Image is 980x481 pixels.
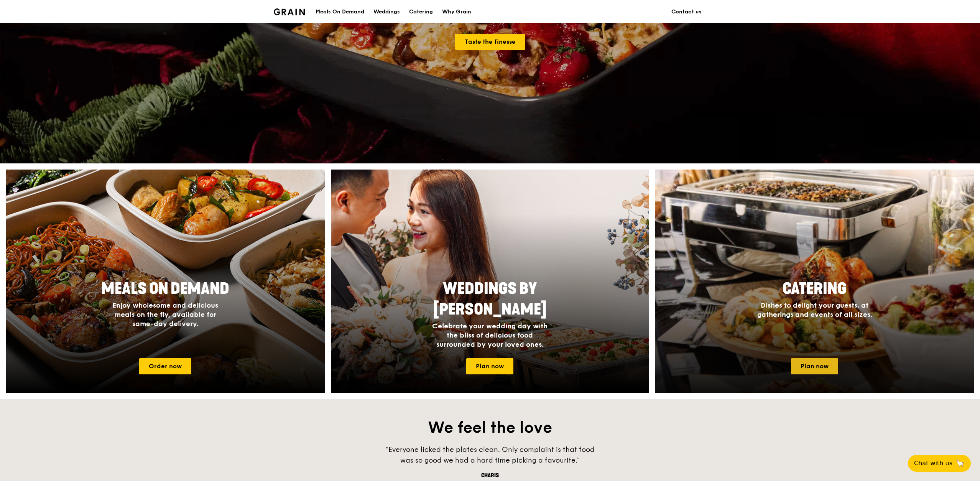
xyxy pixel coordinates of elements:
[655,170,974,393] a: CateringDishes to delight your guests, at gatherings and events of all sizes.Plan now
[404,0,437,23] a: Catering
[331,170,649,393] img: weddings-card.4f3003b8.jpg
[409,0,433,23] div: Catering
[369,0,404,23] a: Weddings
[274,8,305,15] img: Grain
[433,280,547,319] span: Weddings by [PERSON_NAME]
[908,455,971,472] button: Chat with us🦙
[331,170,649,393] a: Weddings by [PERSON_NAME]Celebrate your wedding day with the bliss of delicious food surrounded b...
[112,301,218,328] span: Enjoy wholesome and delicious meals on the fly, available for same-day delivery.
[375,444,605,466] div: "Everyone licked the plates clean. Only complaint is that food was so good we had a hard time pic...
[791,358,838,374] a: Plan now
[6,170,325,393] img: meals-on-demand-card.d2b6f6db.png
[373,0,400,23] div: Weddings
[139,358,191,374] a: Order now
[316,0,364,23] div: Meals On Demand
[101,280,229,298] span: Meals On Demand
[757,301,872,319] span: Dishes to delight your guests, at gatherings and events of all sizes.
[437,0,476,23] a: Why Grain
[455,34,525,50] a: Taste the finesse
[667,0,706,23] a: Contact us
[914,459,952,468] span: Chat with us
[442,0,471,23] div: Why Grain
[783,280,847,298] span: Catering
[432,322,548,349] span: Celebrate your wedding day with the bliss of delicious food surrounded by your loved ones.
[375,472,605,479] div: Charis
[6,170,325,393] a: Meals On DemandEnjoy wholesome and delicious meals on the fly, available for same-day delivery.Or...
[466,358,513,374] a: Plan now
[955,459,965,468] span: 🦙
